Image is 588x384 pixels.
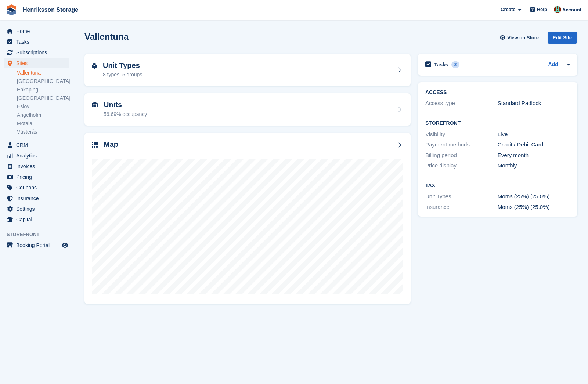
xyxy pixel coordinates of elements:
[425,120,570,126] h2: Storefront
[4,172,69,182] a: menu
[92,63,97,69] img: unit-type-icn-2b2737a686de81e16bb02015468b77c625bbabd49415b5ef34ead5e3b44a266d.svg
[61,241,69,250] a: Preview store
[501,6,515,13] span: Create
[4,161,69,171] a: menu
[425,151,498,160] div: Billing period
[84,32,129,41] h2: Vallentuna
[548,32,577,44] div: Edit Site
[498,99,570,108] div: Standard Padlock
[17,69,69,76] a: Vallentuna
[16,140,60,150] span: CRM
[425,90,570,95] h2: ACCESS
[498,130,570,139] div: Live
[17,120,69,127] a: Motala
[84,54,411,86] a: Unit Types 8 types, 5 groups
[4,151,69,161] a: menu
[16,204,60,214] span: Settings
[434,61,448,68] h2: Tasks
[4,140,69,150] a: menu
[20,4,81,16] a: Henriksson Storage
[17,112,69,119] a: Ängelholm
[425,183,570,189] h2: Tax
[425,203,498,211] div: Insurance
[16,214,60,225] span: Capital
[548,32,577,47] a: Edit Site
[498,203,570,211] div: Moms (25%) (25.0%)
[104,140,118,149] h2: Map
[4,193,69,203] a: menu
[425,162,498,170] div: Price display
[554,6,561,13] img: Isak Martinelle
[498,192,570,201] div: Moms (25%) (25.0%)
[562,6,581,14] span: Account
[4,240,69,250] a: menu
[92,142,98,148] img: map-icn-33ee37083ee616e46c38cad1a60f524a97daa1e2b2c8c0bc3eb3415660979fc1.svg
[16,37,60,47] span: Tasks
[425,141,498,149] div: Payment methods
[4,182,69,193] a: menu
[4,37,69,47] a: menu
[103,61,142,70] h2: Unit Types
[507,34,539,41] span: View on Store
[17,78,69,85] a: [GEOGRAPHIC_DATA]
[4,204,69,214] a: menu
[425,99,498,108] div: Access type
[4,214,69,225] a: menu
[498,141,570,149] div: Credit / Debit Card
[84,93,411,126] a: Units 56.69% occupancy
[103,71,142,79] div: 8 types, 5 groups
[16,240,60,250] span: Booking Portal
[16,193,60,203] span: Insurance
[17,95,69,102] a: [GEOGRAPHIC_DATA]
[17,103,69,110] a: Eslöv
[6,4,17,15] img: stora-icon-8386f47178a22dfd0bd8f6a31ec36ba5ce8667c1dd55bd0f319d3a0aa187defe.svg
[84,133,411,304] a: Map
[104,101,147,109] h2: Units
[498,151,570,160] div: Every month
[104,111,147,118] div: 56.69% occupancy
[425,130,498,139] div: Visibility
[16,161,60,171] span: Invoices
[548,61,558,69] a: Add
[498,162,570,170] div: Monthly
[16,151,60,161] span: Analytics
[7,231,73,238] span: Storefront
[17,128,69,135] a: Västerås
[16,182,60,193] span: Coupons
[537,6,547,13] span: Help
[425,192,498,201] div: Unit Types
[4,26,69,36] a: menu
[16,172,60,182] span: Pricing
[17,86,69,93] a: Enköping
[16,47,60,58] span: Subscriptions
[16,26,60,36] span: Home
[4,47,69,58] a: menu
[4,58,69,68] a: menu
[92,102,98,107] img: unit-icn-7be61d7bf1b0ce9d3e12c5938cc71ed9869f7b940bace4675aadf7bd6d80202e.svg
[499,32,542,44] a: View on Store
[451,61,460,68] div: 2
[16,58,60,68] span: Sites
